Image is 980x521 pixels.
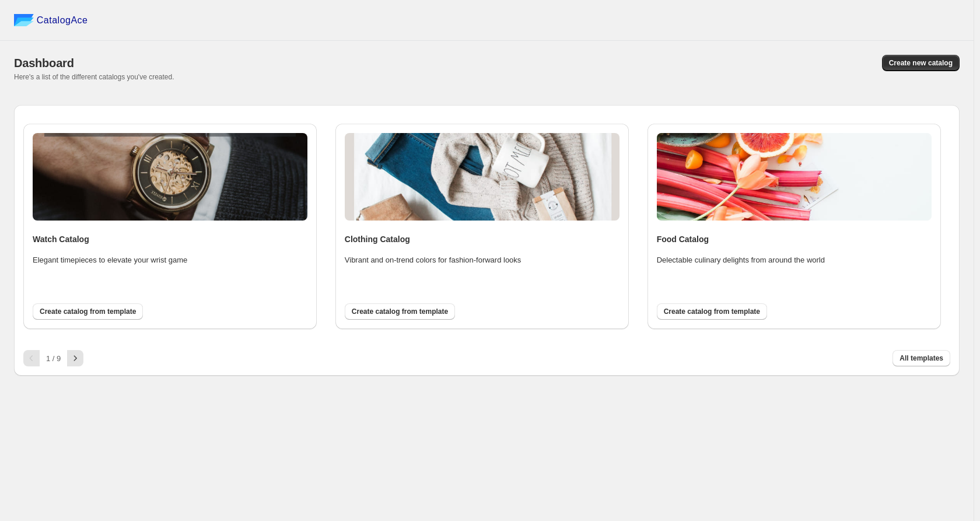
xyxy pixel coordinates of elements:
[657,233,932,245] h4: Food Catalog
[33,233,307,245] h4: Watch Catalog
[345,133,619,221] img: clothing
[900,354,943,363] span: All templates
[882,55,960,71] button: Create new catalog
[14,14,34,26] img: catalog ace
[657,303,767,320] button: Create catalog from template
[352,307,448,316] span: Create catalog from template
[46,354,61,363] span: 1 / 9
[14,73,174,81] span: Here's a list of the different catalogs you've created.
[345,303,455,320] button: Create catalog from template
[14,57,74,69] span: Dashboard
[33,254,219,266] p: Elegant timepieces to elevate your wrist game
[892,350,950,366] button: All templates
[33,303,143,320] button: Create catalog from template
[37,15,88,26] span: CatalogAce
[657,133,932,221] img: food
[40,307,136,316] span: Create catalog from template
[345,233,619,245] h4: Clothing Catalog
[345,254,531,266] p: Vibrant and on-trend colors for fashion-forward looks
[33,133,307,221] img: watch
[657,254,843,266] p: Delectable culinary delights from around the world
[664,307,760,316] span: Create catalog from template
[889,58,953,68] span: Create new catalog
